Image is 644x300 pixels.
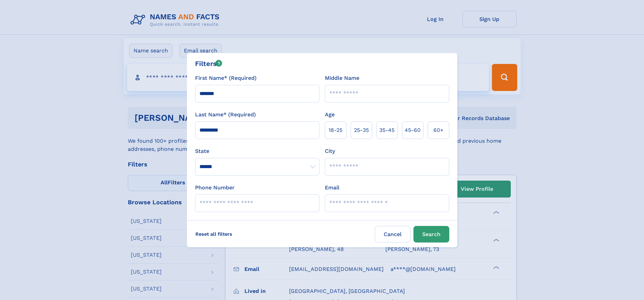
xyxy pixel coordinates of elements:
span: 45‑60 [405,126,421,134]
span: 60+ [433,126,444,134]
div: Filters [195,59,222,69]
label: Age [325,111,335,119]
label: Cancel [375,226,411,243]
label: First Name* (Required) [195,74,257,82]
span: 35‑45 [379,126,395,134]
label: Phone Number [195,184,235,192]
span: 18‑25 [329,126,342,134]
label: Email [325,184,339,192]
span: 25‑35 [354,126,369,134]
button: Search [413,226,449,243]
label: City [325,147,335,155]
label: Reset all filters [191,226,237,242]
label: State [195,147,319,155]
label: Middle Name [325,74,359,82]
label: Last Name* (Required) [195,111,256,119]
